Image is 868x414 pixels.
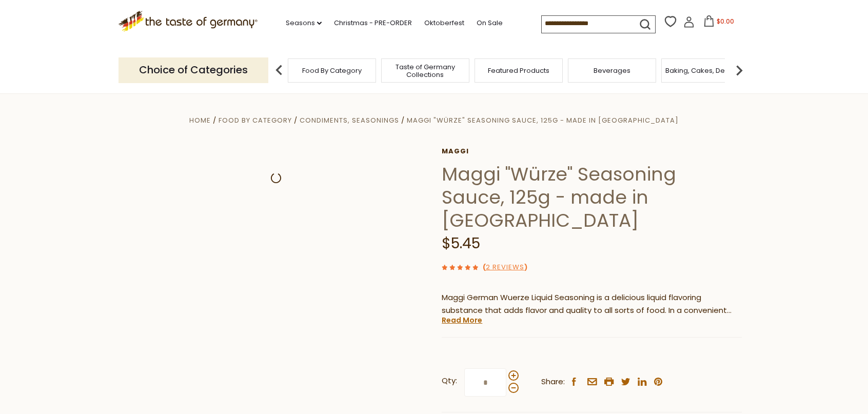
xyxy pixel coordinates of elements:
a: Food By Category [219,115,292,125]
span: Share: [541,376,565,388]
a: Maggi "Würze" Seasoning Sauce, 125g - made in [GEOGRAPHIC_DATA] [407,115,679,125]
a: Read More [442,315,482,325]
a: Christmas - PRE-ORDER [334,17,412,29]
p: Choice of Categories [119,57,268,83]
h1: Maggi "Würze" Seasoning Sauce, 125g - made in [GEOGRAPHIC_DATA] [442,163,742,232]
span: $0.00 [717,17,734,26]
a: On Sale [477,17,503,29]
img: next arrow [729,60,749,81]
a: Condiments, Seasonings [300,115,399,125]
a: Baking, Cakes, Desserts [665,67,745,74]
span: $5.45 [442,233,480,253]
a: 2 Reviews [486,262,524,273]
a: Taste of Germany Collections [384,63,466,78]
a: Maggi [442,147,742,155]
img: previous arrow [269,60,289,81]
strong: Qty: [442,374,457,387]
a: Seasons [286,17,322,29]
a: Home [189,115,211,125]
a: Food By Category [302,67,362,74]
button: $0.00 [697,15,740,31]
p: Maggi German Wuerze Liquid Seasoning is a delicious liquid flavoring substance that adds flavor a... [442,291,742,317]
input: Qty: [464,368,506,397]
span: ( ) [483,262,527,272]
a: Oktoberfest [424,17,464,29]
a: Featured Products [488,67,549,74]
a: Beverages [594,67,630,74]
